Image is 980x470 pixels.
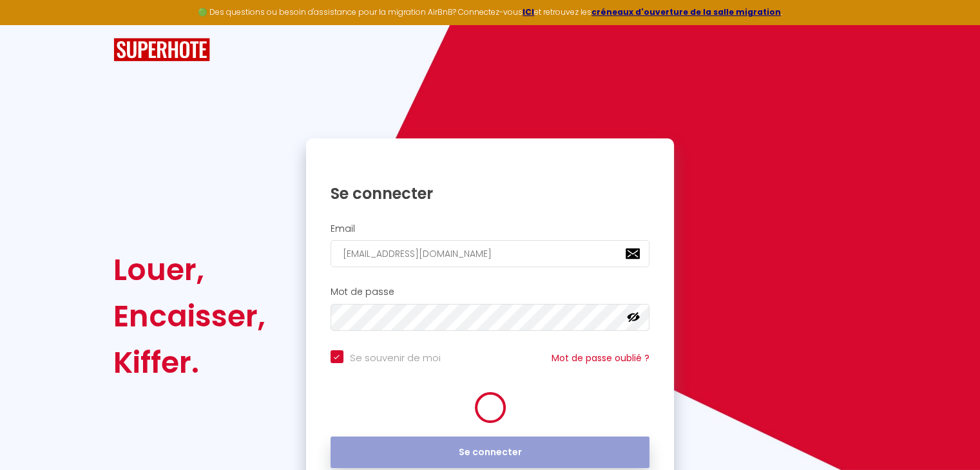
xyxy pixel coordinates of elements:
[113,339,265,386] div: Kiffer.
[331,223,650,234] h2: Email
[331,240,650,267] input: Ton Email
[113,247,265,293] div: Louer,
[331,183,650,203] h1: Se connecter
[113,293,265,339] div: Encaisser,
[113,38,210,62] img: SuperHote logo
[523,6,534,17] a: ICI
[331,437,650,469] button: Se connecter
[591,6,781,17] a: créneaux d'ouverture de la salle migration
[10,5,49,44] button: Ouvrir le widget de chat LiveChat
[552,352,649,364] a: Mot de passe oublié ?
[331,287,650,297] h2: Mot de passe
